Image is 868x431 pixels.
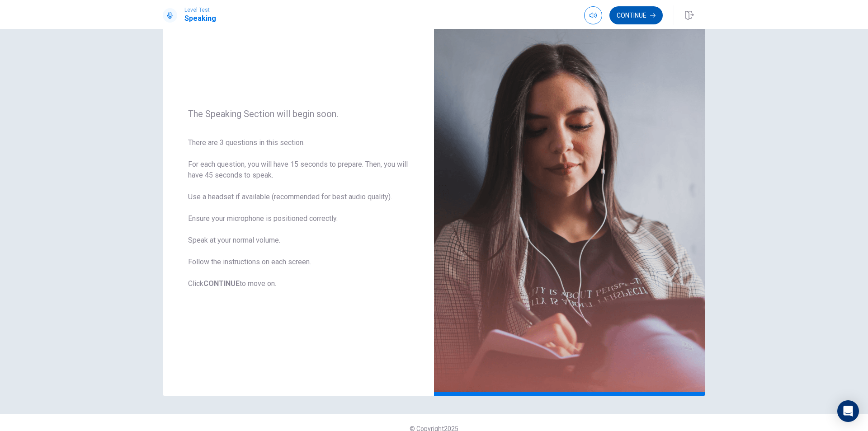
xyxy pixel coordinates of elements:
h1: Speaking [184,13,216,24]
div: Open Intercom Messenger [837,400,859,422]
b: CONTINUE [203,279,240,288]
img: speaking intro [434,2,705,396]
span: Level Test [184,7,216,13]
span: The Speaking Section will begin soon. [188,108,409,119]
span: There are 3 questions in this section. For each question, you will have 15 seconds to prepare. Th... [188,137,409,289]
button: Continue [609,6,663,24]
